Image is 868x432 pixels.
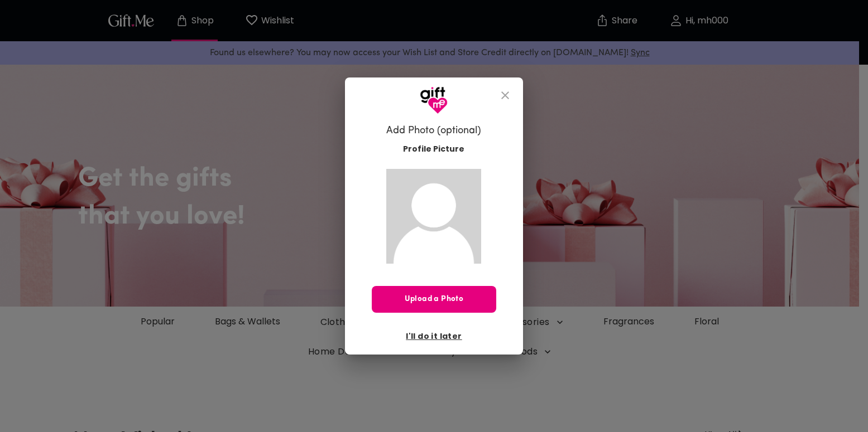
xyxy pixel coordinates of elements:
[372,293,496,305] span: Upload a Photo
[401,327,466,346] button: I'll do it later
[386,169,481,264] img: Gift.me default profile picture
[403,143,464,155] span: Profile Picture
[492,82,519,109] button: close
[420,86,448,114] img: GiftMe Logo
[386,124,481,138] h6: Add Photo (optional)
[372,286,496,313] button: Upload a Photo
[406,330,462,342] span: I'll do it later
